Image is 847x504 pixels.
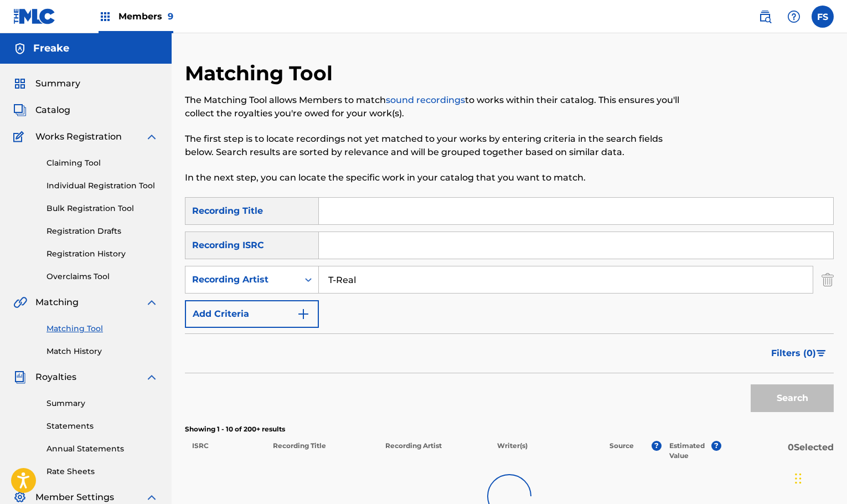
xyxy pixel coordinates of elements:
a: Bulk Registration Tool [47,203,158,214]
img: Royalties [13,371,27,384]
a: sound recordings [386,95,465,105]
img: Summary [13,77,27,90]
span: ? [711,441,721,451]
div: User Menu [812,6,834,28]
span: 9 [168,11,173,22]
img: Accounts [13,42,27,55]
div: Recording Artist [192,273,292,286]
img: Works Registration [13,130,28,143]
img: Top Rightsholders [99,10,112,23]
a: SummarySummary [13,77,80,90]
button: Filters (0) [765,340,834,367]
a: Overclaims Tool [47,271,158,282]
a: Annual Statements [47,443,158,455]
img: Member Settings [13,491,27,504]
img: expand [145,296,158,309]
img: help [787,10,800,23]
span: Catalog [35,104,70,117]
iframe: Chat Widget [792,451,847,504]
a: Claiming Tool [47,157,158,169]
a: Individual Registration Tool [47,180,158,192]
span: Filters ( 0 ) [771,347,816,360]
img: Delete Criterion [822,266,834,294]
span: Summary [35,77,80,90]
p: ISRC [185,441,266,461]
img: Matching [13,296,27,309]
form: Search Form [185,197,834,418]
div: Drag [795,462,802,495]
iframe: Resource Center [816,332,847,421]
a: Match History [47,346,158,357]
p: Recording Artist [378,441,490,461]
span: Royalties [35,371,76,384]
button: Add Criteria [185,300,319,328]
span: Works Registration [35,130,122,143]
a: Registration History [47,248,158,260]
a: CatalogCatalog [13,104,70,117]
span: Matching [35,296,79,309]
a: Rate Sheets [47,466,158,477]
p: Writer(s) [490,441,602,461]
img: 9d2ae6d4665cec9f34b9.svg [297,307,310,321]
a: Matching Tool [47,323,158,335]
h2: Matching Tool [185,61,338,86]
p: Showing 1 - 10 of 200+ results [185,424,834,434]
p: The first step is to locate recordings not yet matched to your works by entering criteria in the ... [185,132,684,159]
a: Registration Drafts [47,225,158,237]
h5: Freake [33,42,69,55]
p: 0 Selected [721,441,834,461]
div: Help [783,6,805,28]
p: In the next step, you can locate the specific work in your catalog that you want to match. [185,171,684,184]
img: expand [145,130,158,143]
span: ? [652,441,662,451]
p: Estimated Value [669,441,712,461]
span: Member Settings [35,491,114,504]
img: expand [145,491,158,504]
span: Members [118,10,173,23]
a: Public Search [754,6,776,28]
img: Catalog [13,104,27,117]
p: Source [610,441,634,461]
img: MLC Logo [13,8,56,24]
img: search [758,10,772,23]
p: The Matching Tool allows Members to match to works within their catalog. This ensures you'll coll... [185,94,684,120]
a: Summary [47,398,158,409]
img: expand [145,371,158,384]
a: Statements [47,420,158,432]
p: Recording Title [266,441,378,461]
